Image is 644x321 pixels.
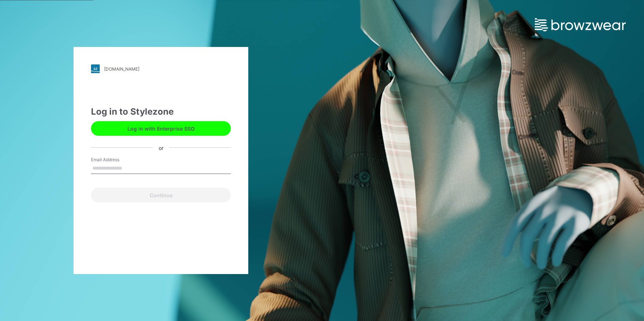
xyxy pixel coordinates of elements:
[91,156,142,163] label: Email Address
[104,66,139,72] div: [DOMAIN_NAME]
[91,105,231,118] div: Log in to Stylezone
[535,18,626,31] img: browzwear-logo.e42bd6dac1945053ebaf764b6aa21510.svg
[153,144,169,151] div: or
[91,121,231,136] button: Log in with Enterprise SSO
[91,64,231,73] a: [DOMAIN_NAME]
[91,64,100,73] img: stylezone-logo.562084cfcfab977791bfbf7441f1a819.svg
